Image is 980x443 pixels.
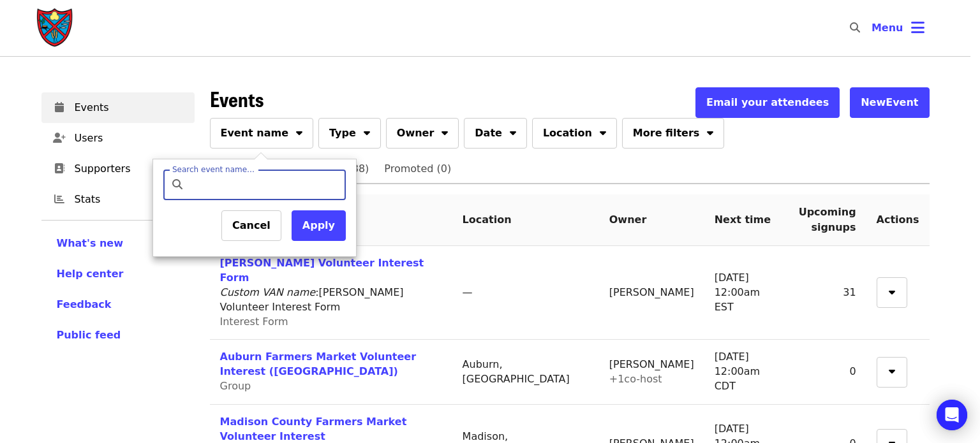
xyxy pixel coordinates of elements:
[221,210,281,241] button: Cancel
[172,178,182,191] i: search icon
[292,210,346,241] button: Apply
[937,400,967,430] div: Open Intercom Messenger
[172,166,255,173] label: Search event name…
[190,170,341,200] input: Search event name…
